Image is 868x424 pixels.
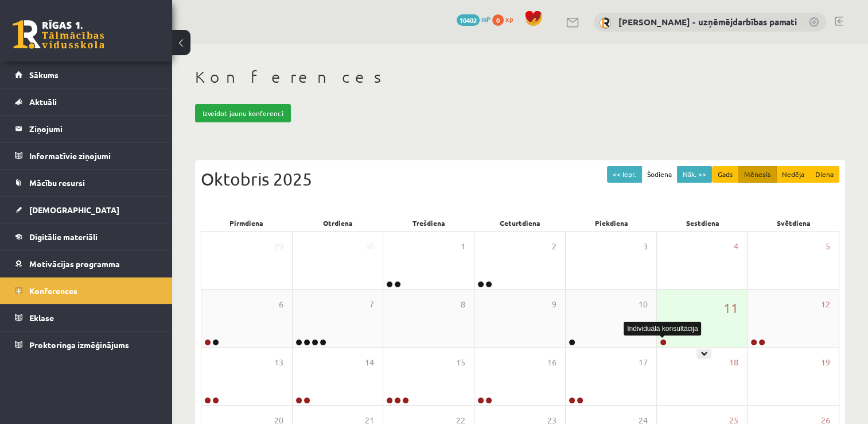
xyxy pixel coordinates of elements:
[748,215,839,231] div: Svētdiena
[639,298,648,311] span: 10
[195,104,291,122] a: Izveidot jaunu konferenci
[13,20,104,49] a: Rīgas 1. Tālmācības vidusskola
[552,298,556,311] span: 9
[618,16,797,28] a: [PERSON_NAME] - uzņēmējdarbības pamati
[492,14,519,24] a: 0 xp
[29,178,85,188] span: Mācību resursi
[607,166,642,183] button: << Iepr.
[461,240,465,253] span: 1
[15,223,158,250] a: Digitālie materiāli
[566,215,657,231] div: Piekdiena
[677,166,712,183] button: Nāk. >>
[643,240,648,253] span: 3
[29,115,158,142] legend: Ziņojumi
[274,356,283,369] span: 13
[29,232,98,242] span: Digitālie materiāli
[641,166,678,183] button: Šodiena
[826,240,830,253] span: 5
[624,322,701,336] div: Individuālā konsultācija
[809,166,839,183] button: Diena
[776,166,810,183] button: Nedēļa
[15,196,158,223] a: [DEMOGRAPHIC_DATA]
[15,142,158,169] a: Informatīvie ziņojumi
[29,142,158,169] legend: Informatīvie ziņojumi
[639,356,648,369] span: 17
[15,61,158,88] a: Sākums
[195,67,845,87] h1: Konferences
[600,17,611,29] img: Solvita Kozlovska - uzņēmējdarbības pamati
[552,240,556,253] span: 2
[657,215,748,231] div: Sestdiena
[29,340,129,350] span: Proktoringa izmēģinājums
[29,97,57,107] span: Aktuāli
[279,298,283,311] span: 6
[29,70,59,80] span: Sākums
[481,14,491,24] span: mP
[29,286,77,296] span: Konferences
[383,215,474,231] div: Trešdiena
[821,298,830,311] span: 12
[15,115,158,142] a: Ziņojumi
[201,215,292,231] div: Pirmdiena
[474,215,566,231] div: Ceturtdiena
[292,215,383,231] div: Otrdiena
[821,356,830,369] span: 19
[29,259,120,269] span: Motivācijas programma
[365,240,374,253] span: 30
[15,304,158,331] a: Eklase
[729,356,738,369] span: 18
[15,277,158,304] a: Konferences
[29,313,54,323] span: Eklase
[457,14,480,26] span: 10402
[15,169,158,196] a: Mācību resursi
[365,356,374,369] span: 14
[492,14,504,26] span: 0
[505,14,513,24] span: xp
[15,250,158,277] a: Motivācijas programma
[723,298,738,318] span: 11
[738,166,777,183] button: Mēnesis
[461,298,465,311] span: 8
[734,240,738,253] span: 4
[547,356,556,369] span: 16
[201,166,839,192] div: Oktobris 2025
[274,240,283,253] span: 29
[15,332,158,358] a: Proktoringa izmēģinājums
[15,88,158,115] a: Aktuāli
[369,298,374,311] span: 7
[29,205,119,215] span: [DEMOGRAPHIC_DATA]
[456,356,465,369] span: 15
[457,14,491,24] a: 10402 mP
[712,166,739,183] button: Gads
